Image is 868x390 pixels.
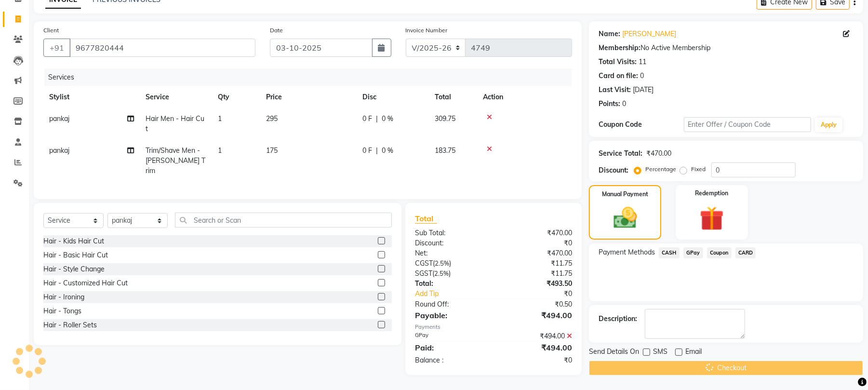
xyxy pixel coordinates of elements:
div: 11 [639,57,646,67]
div: ₹470.00 [646,148,671,159]
span: 183.75 [435,146,455,155]
span: Email [685,347,702,359]
span: pankaj [49,146,69,155]
a: Add Tip [408,289,508,299]
div: ₹0.50 [494,299,579,309]
span: 295 [266,114,278,123]
th: Action [477,86,572,108]
th: Disc [357,86,429,108]
span: Payment Methods [599,247,655,257]
div: Hair - Roller Sets [43,320,97,330]
div: Hair - Tongs [43,306,81,316]
div: ₹494.00 [494,331,579,341]
label: Client [43,26,59,35]
div: ₹494.00 [494,342,579,353]
div: Total Visits: [599,57,637,67]
div: Round Off: [408,299,494,309]
div: Paid: [408,342,494,353]
div: ₹493.50 [494,279,579,289]
div: GPay [408,331,494,341]
span: 2.5% [435,259,449,267]
div: 0 [640,71,644,81]
div: Discount: [599,165,628,175]
div: Payable: [408,309,494,321]
div: Hair - Customized Hair Cut [43,278,128,288]
div: Services [44,68,579,86]
span: 1 [218,114,222,123]
label: Invoice Number [406,26,448,35]
label: Date [270,26,283,35]
div: Hair - Basic Hair Cut [43,250,108,260]
div: Service Total: [599,148,642,159]
div: ₹470.00 [494,228,579,238]
button: +91 [43,39,70,57]
div: 0 [622,99,626,109]
div: ( ) [408,258,494,269]
span: 309.75 [435,114,455,123]
div: Payments [415,323,572,331]
span: 2.5% [434,269,449,277]
span: Send Details On [589,347,639,359]
span: GPay [683,247,703,258]
span: CGST [415,259,433,268]
input: Enter Offer / Coupon Code [684,117,811,132]
th: Service [140,86,212,108]
button: Apply [815,118,842,132]
div: ₹470.00 [494,248,579,258]
div: Description: [599,314,637,324]
div: Discount: [408,238,494,248]
div: Last Visit: [599,85,631,95]
input: Search or Scan [175,213,392,228]
span: | [376,146,378,156]
span: 0 % [382,146,393,156]
div: Membership: [599,43,641,53]
span: 0 F [362,114,372,124]
th: Stylist [43,86,140,108]
span: Total [415,214,437,224]
div: Sub Total: [408,228,494,238]
img: _cash.svg [606,204,644,231]
span: 0 % [382,114,393,124]
span: pankaj [49,114,69,123]
span: CASH [659,247,680,258]
input: Search by Name/Mobile/Email/Code [69,39,255,57]
a: [PERSON_NAME] [622,29,676,39]
div: Coupon Code [599,120,683,130]
div: No Active Membership [599,43,854,53]
label: Percentage [645,165,676,174]
span: 1 [218,146,222,155]
span: Trim/Shave Men - [PERSON_NAME] Trim [146,146,205,175]
label: Manual Payment [602,190,648,199]
span: 0 F [362,146,372,156]
span: CARD [735,247,756,258]
div: ₹11.75 [494,258,579,269]
div: Net: [408,248,494,258]
div: ₹0 [508,289,579,299]
th: Qty [212,86,260,108]
div: Hair - Kids Hair Cut [43,236,104,246]
div: Hair - Ironing [43,292,84,302]
div: Hair - Style Change [43,264,105,274]
span: SMS [653,347,668,359]
div: Name: [599,29,620,39]
div: Points: [599,99,620,109]
span: SGST [415,269,432,278]
span: | [376,114,378,124]
div: Card on file: [599,71,638,81]
div: Balance : [408,355,494,365]
span: 175 [266,146,278,155]
span: Coupon [707,247,732,258]
label: Redemption [695,189,728,198]
div: ₹494.00 [494,309,579,321]
th: Price [260,86,357,108]
div: ₹0 [494,238,579,248]
th: Total [429,86,477,108]
img: _gift.svg [692,203,732,234]
div: [DATE] [633,85,654,95]
div: ₹0 [494,355,579,365]
div: ( ) [408,269,494,279]
span: Hair Men - Hair Cut [146,114,204,133]
div: Total: [408,279,494,289]
label: Fixed [691,165,706,174]
div: ₹11.75 [494,269,579,279]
